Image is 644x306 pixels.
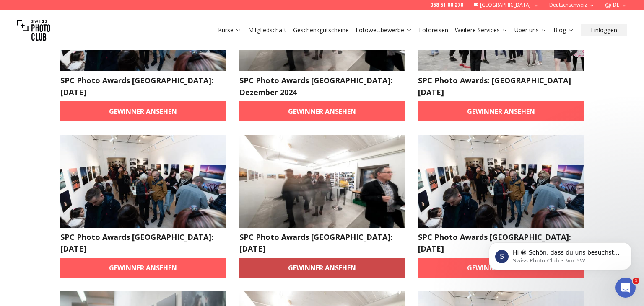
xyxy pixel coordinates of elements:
a: Mitgliedschaft [248,26,286,34]
a: Fotowettbewerbe [356,26,412,34]
a: Gewinner ansehen [239,101,405,121]
button: Weitere Services [452,24,511,36]
iframe: Intercom notifications Nachricht [476,225,644,283]
h2: SPC Photo Awards [GEOGRAPHIC_DATA]: [DATE] [418,231,584,255]
img: SPC Photo Awards Zürich: August 2024 [239,135,405,228]
a: Gewinner ansehen [418,101,584,121]
img: SPC Photo Awards Geneva: October 2024 [60,135,226,228]
a: Gewinner ansehen [60,258,226,278]
img: Swiss photo club [17,13,50,47]
a: 058 51 00 270 [430,2,463,8]
span: 1 [633,278,639,284]
button: Fotoreisen [415,24,452,36]
h2: SPC Photo Awards [GEOGRAPHIC_DATA]: Dezember 2024 [239,75,405,98]
img: SPC Photo Awards Geneva: July 2024 [418,135,584,228]
button: Geschenkgutscheine [290,24,352,36]
iframe: Intercom live chat [615,278,636,298]
a: Fotoreisen [419,26,448,34]
button: Über uns [511,24,550,36]
a: Geschenkgutscheine [293,26,349,34]
h2: SPC Photo Awards [GEOGRAPHIC_DATA]: [DATE] [60,231,226,255]
a: Blog [553,26,574,34]
h2: SPC Photo Awards [GEOGRAPHIC_DATA]: [DATE] [60,75,226,98]
button: Kurse [215,24,245,36]
a: Gewinner ansehen [418,258,584,278]
button: Fotowettbewerbe [352,24,415,36]
a: Gewinner ansehen [60,101,226,121]
a: Gewinner ansehen [239,258,405,278]
a: Weitere Services [455,26,508,34]
button: Einloggen [581,24,627,36]
button: Mitgliedschaft [245,24,290,36]
a: Über uns [514,26,547,34]
h2: SPC Photo Awards [GEOGRAPHIC_DATA]: [DATE] [239,231,405,255]
button: Blog [550,24,577,36]
a: Kurse [218,26,241,34]
h2: SPC Photo Awards: [GEOGRAPHIC_DATA] [DATE] [418,75,584,98]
